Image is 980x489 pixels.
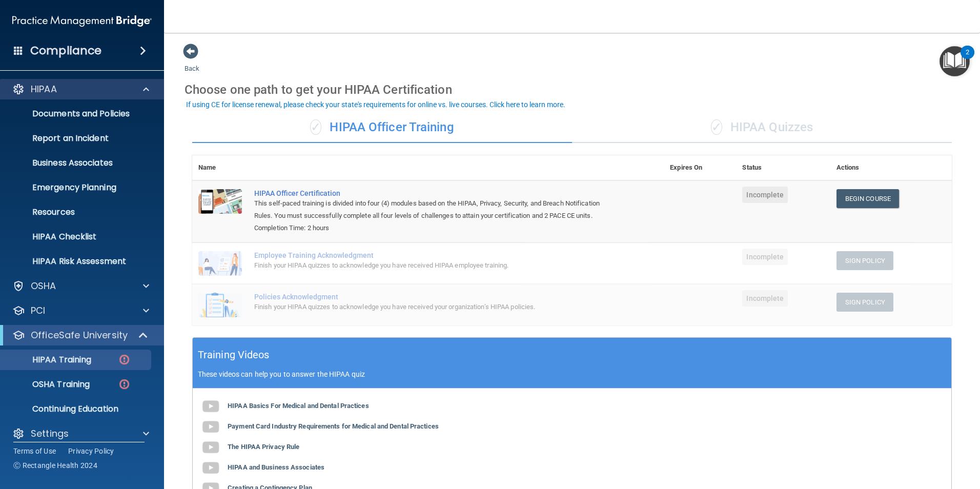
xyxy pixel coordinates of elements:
[7,158,147,168] p: Business Associates
[31,329,128,341] p: OfficeSafe University
[742,187,788,203] span: Incomplete
[185,52,199,72] a: Back
[192,112,572,143] div: HIPAA Officer Training
[7,404,147,414] p: Continuing Education
[118,353,131,366] img: danger-circle.6113f641.png
[12,280,149,292] a: OSHA
[254,197,612,222] div: This self-paced training is divided into four (4) modules based on the HIPAA, Privacy, Security, ...
[7,182,147,193] p: Emergency Planning
[803,416,968,457] iframe: Drift Widget Chat Controller
[254,301,612,313] div: Finish your HIPAA quizzes to acknowledge you have received your organization’s HIPAA policies.
[310,119,321,135] span: ✓
[200,437,221,458] img: gray_youtube_icon.38fcd6cc.png
[742,290,788,307] span: Incomplete
[830,155,952,180] th: Actions
[198,346,270,364] h5: Training Videos
[12,304,149,317] a: PCI
[186,101,565,108] div: If using CE for license renewal, please check your state's requirements for online vs. live cours...
[31,427,69,440] p: Settings
[742,249,788,265] span: Incomplete
[30,44,101,58] h4: Compliance
[185,75,959,105] div: Choose one path to get your HIPAA Certification
[7,256,147,267] p: HIPAA Risk Assessment
[7,109,147,119] p: Documents and Policies
[200,458,221,478] img: gray_youtube_icon.38fcd6cc.png
[836,293,893,312] button: Sign Policy
[572,112,952,143] div: HIPAA Quizzes
[228,402,369,410] b: HIPAA Basics For Medical and Dental Practices
[13,460,97,471] span: Ⓒ Rectangle Health 2024
[966,52,969,66] div: 2
[12,427,149,440] a: Settings
[7,379,90,390] p: OSHA Training
[31,304,45,317] p: PCI
[7,133,147,144] p: Report an Incident
[836,189,899,208] a: Begin Course
[7,355,91,365] p: HIPAA Training
[7,232,147,242] p: HIPAA Checklist
[200,396,221,417] img: gray_youtube_icon.38fcd6cc.png
[254,189,612,197] a: HIPAA Officer Certification
[13,446,56,456] a: Terms of Use
[711,119,722,135] span: ✓
[185,99,567,110] button: If using CE for license renewal, please check your state's requirements for online vs. live cours...
[228,463,324,471] b: HIPAA and Business Associates
[118,378,131,391] img: danger-circle.6113f641.png
[192,155,248,180] th: Name
[254,222,612,234] div: Completion Time: 2 hours
[31,83,57,95] p: HIPAA
[254,251,612,259] div: Employee Training Acknowledgment
[68,446,114,456] a: Privacy Policy
[228,422,439,430] b: Payment Card Industry Requirements for Medical and Dental Practices
[940,46,970,76] button: Open Resource Center, 2 new notifications
[736,155,830,180] th: Status
[836,251,893,270] button: Sign Policy
[254,259,612,272] div: Finish your HIPAA quizzes to acknowledge you have received HIPAA employee training.
[664,155,736,180] th: Expires On
[254,293,612,301] div: Policies Acknowledgment
[228,443,299,451] b: The HIPAA Privacy Rule
[200,417,221,437] img: gray_youtube_icon.38fcd6cc.png
[12,83,149,95] a: HIPAA
[31,280,56,292] p: OSHA
[12,329,149,341] a: OfficeSafe University
[7,207,147,217] p: Resources
[198,370,946,378] p: These videos can help you to answer the HIPAA quiz
[12,11,152,31] img: PMB logo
